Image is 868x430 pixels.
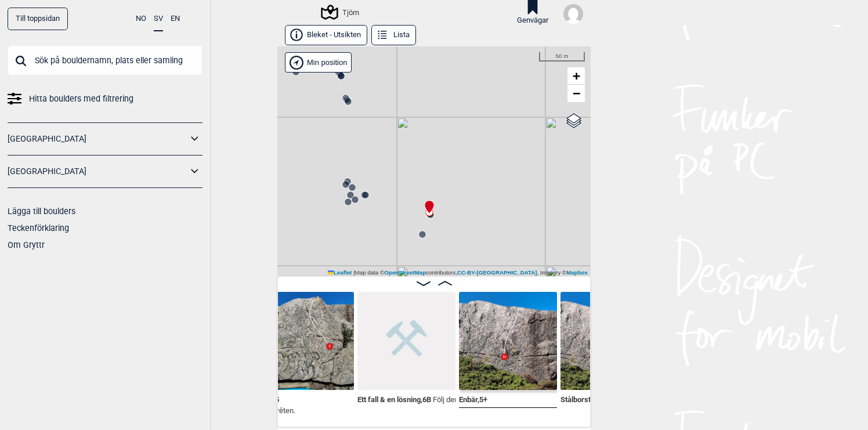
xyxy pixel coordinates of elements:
[8,240,45,250] a: Om Gryttr
[8,163,187,180] a: [GEOGRAPHIC_DATA]
[353,269,355,276] span: |
[563,108,585,133] a: Layers
[171,8,180,30] button: EN
[8,223,69,233] a: Teckenförklaring
[285,25,367,45] button: Bleket - Utsikten
[8,8,68,30] a: Till toppsidan
[567,85,585,102] a: Zoom out
[567,67,585,85] a: Zoom in
[573,68,580,83] span: +
[560,292,659,390] img: Stalborsten 230807
[563,4,583,24] img: User fallback1
[8,45,202,75] input: Sök på bouldernamn, plats eller samling
[8,207,75,216] a: Lägga till boulders
[357,292,455,390] img: Bilde Mangler
[560,393,609,404] span: Stålborsten , 5+
[136,8,146,30] button: NO
[459,292,557,390] img: Enbar 230807
[323,5,359,19] div: Tjörn
[328,269,352,276] a: Leaflet
[8,131,187,147] a: [GEOGRAPHIC_DATA]
[357,393,431,404] span: Ett fall & en lösning , 6B
[457,269,537,276] a: CC-BY-[GEOGRAPHIC_DATA]
[459,393,487,404] span: Enbär , 5+
[154,8,163,31] button: SV
[285,52,352,73] div: Vis min position
[29,91,133,107] span: Hitta boulders med filtrering
[384,269,426,276] a: OpenStreetMap
[325,269,591,277] div: Map data © contributors, , Imagery ©
[371,25,416,45] button: Lista
[566,269,588,276] a: Mapbox
[431,395,513,404] span: Följ den tydliga sprickan.
[573,86,580,100] span: −
[539,52,585,62] div: 50 m
[8,91,202,107] a: Hitta boulders med filtrering
[256,292,354,390] img: Gnek 230807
